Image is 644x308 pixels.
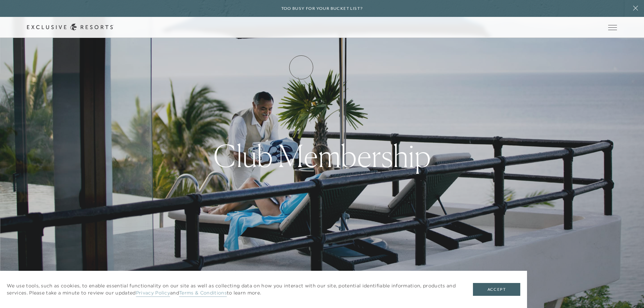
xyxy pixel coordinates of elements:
[7,282,459,297] p: We use tools, such as cookies, to enable essential functionality on our site as well as collectin...
[608,25,617,30] button: Open navigation
[213,141,431,171] h1: Club Membership
[473,283,520,296] button: Accept
[281,5,363,12] h6: Too busy for your bucket list?
[136,290,170,297] a: Privacy Policy
[179,290,227,297] a: Terms & Conditions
